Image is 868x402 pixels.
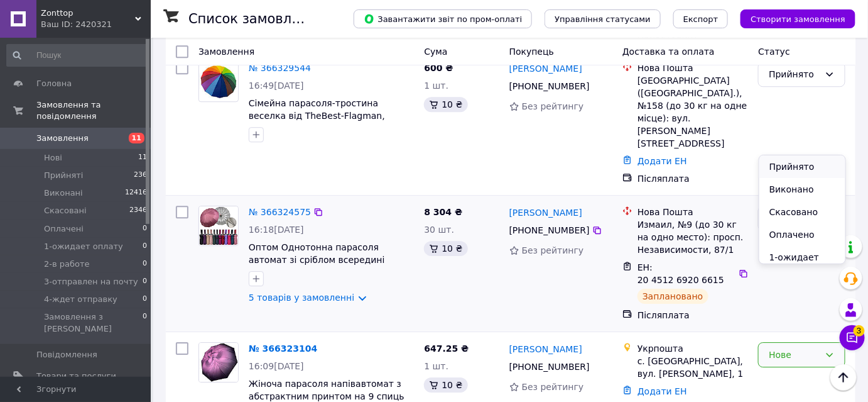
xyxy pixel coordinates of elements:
span: 2-в работе [44,259,90,270]
span: 0 [143,241,147,252]
a: 5 товарів у замовленні [249,293,354,303]
h1: Список замовлень [188,11,316,26]
a: [PERSON_NAME] [509,206,582,219]
input: Пошук [6,44,148,67]
div: [PHONE_NUMBER] [507,77,592,95]
div: [PHONE_NUMBER] [507,358,592,376]
div: 10 ₴ [424,241,467,256]
span: Повідомлення [36,349,97,360]
div: [PHONE_NUMBER] [507,221,592,239]
li: Скасовано [759,201,845,223]
span: 2346 [129,205,147,216]
span: 1 шт. [424,361,448,371]
li: Оплачено [759,223,845,246]
span: 12416 [125,187,147,199]
a: № 366323104 [249,343,317,354]
span: Скасовані [44,205,87,216]
a: Фото товару [198,206,239,246]
span: 16:49[DATE] [249,81,304,91]
span: 3-отправлен на почту [44,276,138,288]
span: Експорт [683,14,719,24]
li: 1-ожидает оплату [759,246,845,281]
div: 10 ₴ [424,97,467,112]
span: 0 [143,276,147,288]
span: 1 шт. [424,81,448,91]
div: с. [GEOGRAPHIC_DATA], вул. [PERSON_NAME], 1 [637,355,748,380]
div: Нове [769,348,820,362]
button: Створити замовлення [741,9,855,28]
span: ЕН: 20 4512 6920 6615 [637,262,724,285]
div: Заплановано [637,289,708,304]
li: Виконано [759,178,845,201]
span: Замовлення з [PERSON_NAME] [44,311,143,334]
span: Покупець [509,47,554,57]
span: Замовлення [198,47,254,57]
a: № 366329544 [249,63,311,73]
span: 8 304 ₴ [424,207,462,217]
span: Доставка та оплата [622,47,715,57]
a: Додати ЕН [637,156,687,166]
span: Товари та послуги [36,371,116,382]
span: 647.25 ₴ [424,343,469,354]
span: Завантажити звіт по пром-оплаті [364,13,522,25]
a: Оптом Однотонна парасоля автомат зі сріблом всередині купола на 16 подвійних спиць від Toprain, 4016 [249,242,406,290]
span: 11 [129,133,144,143]
span: Замовлення [36,133,89,144]
div: Измаил, №9 (до 30 кг на одно место): просп. Независимости, 87/1 [637,218,748,256]
a: Фото товару [198,342,239,382]
div: Нова Пошта [637,62,748,74]
span: Прийняті [44,170,83,181]
span: 4-ждет отправку [44,294,117,305]
a: [PERSON_NAME] [509,343,582,355]
div: Післяплата [637,172,748,185]
a: № 366324575 [249,207,311,217]
div: Укрпошта [637,342,748,355]
span: 30 шт. [424,225,454,235]
span: 0 [143,294,147,305]
span: Статус [758,47,790,57]
div: Нова Пошта [637,206,748,218]
span: Управління статусами [555,14,651,24]
span: 16:09[DATE] [249,361,304,371]
li: Прийнято [759,155,845,178]
button: Управління статусами [545,9,661,28]
span: Без рейтингу [522,101,584,111]
span: Створити замовлення [751,14,845,24]
a: [PERSON_NAME] [509,62,582,75]
span: 0 [143,223,147,235]
img: Фото товару [199,64,238,100]
span: 0 [143,259,147,270]
div: [GEOGRAPHIC_DATA] ([GEOGRAPHIC_DATA].), №158 (до 30 кг на одне місце): вул. [PERSON_NAME][STREET_... [637,74,748,150]
div: Ваш ID: 2420321 [41,19,151,30]
span: Головна [36,78,72,89]
a: Фото товару [198,62,239,102]
button: Завантажити звіт по пром-оплаті [354,9,532,28]
span: 0 [143,311,147,334]
span: 16:18[DATE] [249,225,304,235]
span: 1-ожидает оплату [44,241,123,252]
div: Прийнято [769,67,820,81]
span: Виконані [44,187,83,199]
div: Післяплата [637,309,748,321]
span: Без рейтингу [522,382,584,392]
button: Наверх [830,364,857,391]
a: Створити замовлення [728,13,855,23]
span: 3 [854,321,865,333]
img: Фото товару [199,343,238,382]
a: Сімейна парасоля-тростина веселка від TheBest-Flagman, унісекс, 08052-1 [249,98,385,133]
span: Zonttop [41,8,135,19]
div: 10 ₴ [424,377,467,393]
a: Додати ЕН [637,386,687,396]
button: Чат з покупцем3 [840,325,865,350]
span: 11 [138,152,147,164]
span: 600 ₴ [424,63,453,73]
span: Оплачені [44,223,84,235]
span: 236 [134,170,147,181]
span: Cума [424,47,447,57]
span: Без рейтингу [522,245,584,255]
img: Фото товару [199,206,238,245]
span: Замовлення та повідомлення [36,99,151,122]
span: Нові [44,152,62,164]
